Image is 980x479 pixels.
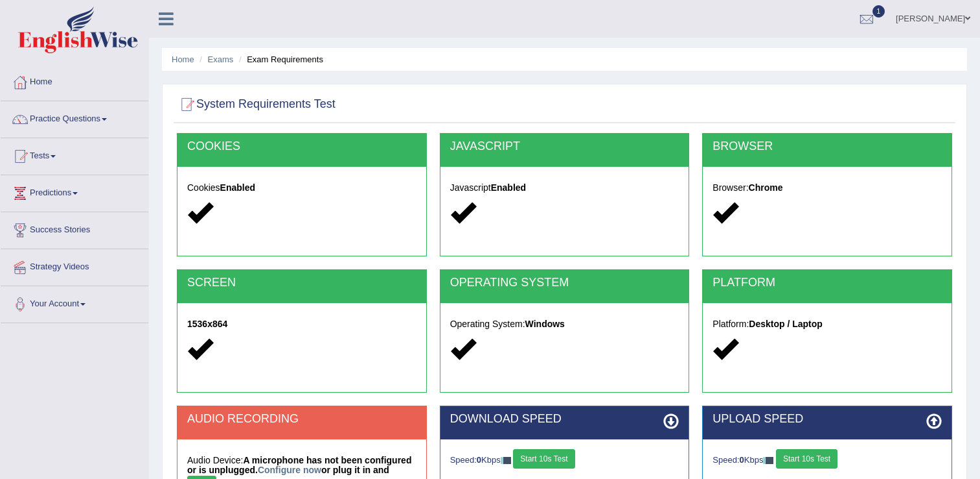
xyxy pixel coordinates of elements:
h2: DOWNLOAD SPEED [450,413,679,426]
h5: Cookies [187,183,416,193]
a: Exams [208,55,234,64]
h5: Javascript [450,183,679,193]
img: ajax-loader-fb-connection.gif [501,457,511,464]
a: Practice Questions [1,101,148,134]
a: Success Stories [1,212,148,245]
a: Tests [1,138,148,171]
strong: 1536x864 [187,319,227,329]
a: Predictions [1,175,148,208]
button: Start 10s Test [776,449,838,469]
img: ajax-loader-fb-connection.gif [763,457,773,464]
strong: Enabled [491,182,526,193]
h2: System Requirements Test [177,95,336,114]
strong: 0 [477,455,481,465]
strong: Chrome [749,182,783,193]
div: Speed: Kbps [712,449,942,472]
li: Exam Requirements [236,53,323,66]
h5: Platform: [712,319,942,329]
strong: 0 [740,455,744,465]
h2: COOKIES [187,140,416,153]
strong: Enabled [220,182,255,193]
h2: JAVASCRIPT [450,140,679,153]
h2: AUDIO RECORDING [187,413,416,426]
strong: Windows [525,319,565,329]
span: 1 [872,5,885,18]
button: Start 10s Test [513,449,575,469]
strong: Desktop / Laptop [749,319,823,329]
a: Home [172,55,194,64]
a: Strategy Videos [1,249,148,282]
h2: SCREEN [187,276,416,289]
h2: OPERATING SYSTEM [450,276,679,289]
a: Your Account [1,286,148,319]
h2: PLATFORM [712,276,942,289]
h5: Operating System: [450,319,679,329]
div: Speed: Kbps [450,449,679,472]
a: Home [1,64,148,97]
h2: BROWSER [712,140,942,153]
a: Configure now [258,465,321,475]
h2: UPLOAD SPEED [712,413,942,426]
h5: Browser: [712,183,942,193]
